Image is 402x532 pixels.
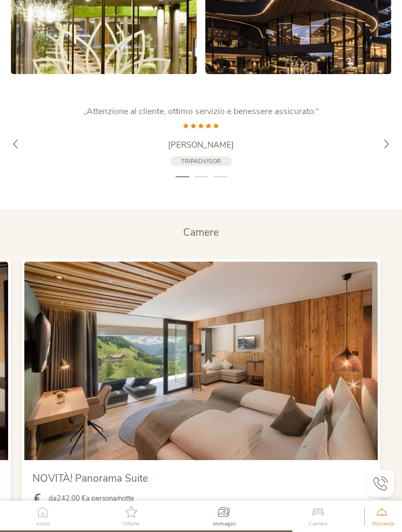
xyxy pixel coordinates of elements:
[170,156,232,166] a: Tripadvisor
[57,494,86,503] b: 242,00 €
[372,521,394,527] span: Richiesta
[37,521,50,527] span: Hotel
[183,225,219,240] span: Camere
[181,157,221,165] span: Tripadvisor
[49,494,134,503] span: da a persona/notte
[32,471,148,485] span: NOVITÀ! Panorama Suite
[123,521,139,527] span: Offerte
[213,521,236,527] span: Immagini
[168,139,234,150] span: [PERSON_NAME]
[83,105,319,117] span: „Attenzione al cliente, ottimo servizio e benessere assicurato.“
[309,521,327,527] span: Camere
[24,262,378,461] img: NOVITÀ! Panorama Suite
[66,139,336,150] a: [PERSON_NAME]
